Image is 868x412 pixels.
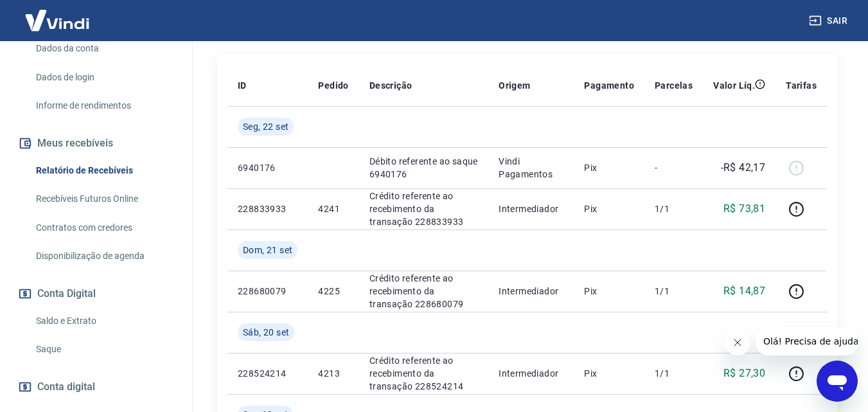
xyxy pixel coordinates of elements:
p: 4225 [318,285,348,298]
p: Intermediador [499,202,563,215]
p: 1/1 [655,285,693,298]
p: Intermediador [499,367,563,380]
p: Pix [584,285,634,298]
a: Recebíveis Futuros Online [31,186,177,212]
p: Vindi Pagamentos [499,155,563,181]
span: Sáb, 20 set [243,326,289,339]
span: Seg, 22 set [243,120,288,133]
button: Sair [806,9,853,33]
iframe: Fechar mensagem [725,330,750,355]
p: Pix [584,202,634,215]
a: Informe de rendimentos [31,93,177,119]
p: Pedido [318,79,348,92]
p: 4213 [318,367,348,380]
p: Origem [499,79,530,92]
p: 1/1 [655,367,693,380]
p: Descrição [369,79,412,92]
p: 1/1 [655,202,693,215]
p: Tarifas [786,79,817,92]
p: 6940176 [238,161,297,174]
a: Relatório de Recebíveis [31,157,177,184]
iframe: Botão para abrir a janela de mensagens [817,361,858,402]
p: Intermediador [499,285,563,298]
button: Meus recebíveis [15,129,177,157]
p: Pagamento [584,79,634,92]
a: Contratos com credores [31,215,177,241]
p: Parcelas [655,79,693,92]
p: Crédito referente ao recebimento da transação 228524214 [369,354,478,393]
p: 4241 [318,202,348,215]
iframe: Mensagem da empresa [756,327,858,355]
a: Saldo e Extrato [31,308,177,334]
p: 228833933 [238,202,297,215]
a: Dados da conta [31,35,177,62]
p: - [655,161,693,174]
a: Saque [31,336,177,363]
p: 228680079 [238,285,297,298]
p: Valor Líq. [713,79,755,92]
a: Dados de login [31,64,177,91]
p: R$ 73,81 [723,201,765,217]
p: -R$ 42,17 [721,160,766,175]
button: Conta Digital [15,280,177,308]
img: Vindi [15,1,99,40]
span: Conta digital [37,378,95,396]
p: Débito referente ao saque 6940176 [369,155,478,181]
p: Pix [584,161,634,174]
a: Disponibilização de agenda [31,243,177,269]
p: Crédito referente ao recebimento da transação 228680079 [369,272,478,310]
p: R$ 27,30 [723,366,765,381]
span: Olá! Precisa de ajuda? [8,9,108,19]
p: R$ 14,87 [723,283,765,299]
span: Dom, 21 set [243,244,292,256]
p: Pix [584,367,634,380]
p: Crédito referente ao recebimento da transação 228833933 [369,190,478,228]
a: Conta digital [15,373,177,401]
p: 228524214 [238,367,297,380]
p: ID [238,79,247,92]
